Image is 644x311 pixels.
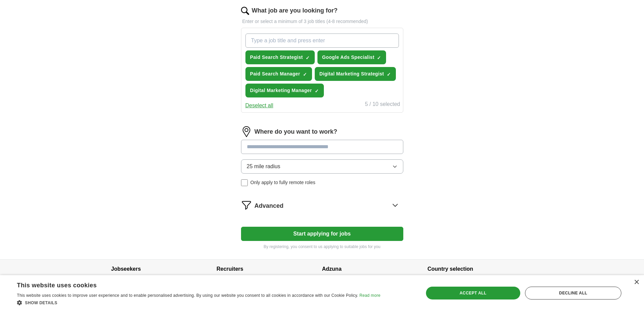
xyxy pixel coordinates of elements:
button: Digital Marketing Manager✓ [245,84,324,97]
img: location.png [241,126,252,137]
div: Close [634,280,639,285]
span: ✓ [303,72,307,77]
div: Decline all [525,287,621,299]
span: 25 mile radius [247,162,281,171]
span: This website uses cookies to improve user experience and to enable personalised advertising. By u... [17,293,358,298]
button: 25 mile radius [241,159,403,174]
span: Paid Search Strategist [250,54,303,61]
span: ✓ [387,72,391,77]
span: ✓ [306,55,310,61]
input: Type a job title and press enter [245,34,399,48]
div: 5 / 10 selected [365,100,400,110]
span: Advanced [255,201,284,210]
button: Paid Search Manager✓ [245,67,312,81]
label: Where do you want to work? [255,127,337,136]
div: Show details [17,299,380,306]
button: Paid Search Strategist✓ [245,50,315,64]
span: Digital Marketing Manager [250,87,312,94]
a: Read more, opens a new window [359,293,380,298]
label: What job are you looking for? [252,6,338,15]
button: Digital Marketing Strategist✓ [315,67,396,81]
button: Deselect all [245,102,273,110]
span: ✓ [377,55,381,61]
span: Only apply to fully remote roles [251,179,315,186]
span: Show details [25,301,57,305]
span: Digital Marketing Strategist [319,70,384,77]
img: filter [241,200,252,210]
span: Google Ads Specialist [322,54,375,61]
div: This website uses cookies [17,279,363,289]
button: Start applying for jobs [241,227,403,241]
button: Google Ads Specialist✓ [317,50,386,64]
span: ✓ [315,88,319,94]
h4: Country selection [428,260,533,279]
img: search.png [241,7,249,15]
p: By registering, you consent to us applying to suitable jobs for you [241,244,403,250]
p: Enter or select a minimum of 3 job titles (4-8 recommended) [241,18,403,25]
input: Only apply to fully remote roles [241,179,248,186]
span: Paid Search Manager [250,70,300,77]
div: Accept all [426,287,520,299]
